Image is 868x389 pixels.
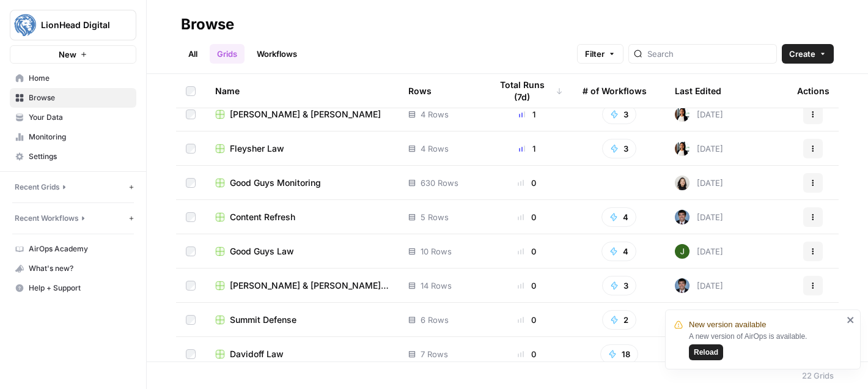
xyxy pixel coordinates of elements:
span: 6 Rows [421,314,449,326]
button: close [847,315,855,325]
button: Create [782,44,834,64]
button: 4 [601,242,636,261]
span: Content Refresh [230,211,295,223]
button: 2 [602,310,636,330]
div: [DATE] [675,176,723,190]
a: Home [10,69,136,88]
button: Help + Support [10,278,136,298]
span: AirOps Academy [29,243,131,254]
span: Davidoff Law [230,348,284,360]
span: Create [789,48,815,60]
button: 18 [600,344,638,364]
img: iikx91756fmblzunb74gooiel3q1 [675,210,690,224]
a: [PERSON_NAME] & [PERSON_NAME] New Content [215,280,389,292]
a: Browse [10,88,136,108]
a: [PERSON_NAME] & [PERSON_NAME] [215,108,389,120]
img: xqjo96fmx1yk2e67jao8cdkou4un [675,141,690,156]
a: Fleysher Law [215,143,389,155]
span: Fleysher Law [230,143,284,155]
button: 3 [602,139,636,158]
input: Search [647,48,771,60]
span: 4 Rows [421,108,449,120]
div: Browse [181,15,234,34]
span: [PERSON_NAME] & [PERSON_NAME] [230,108,381,120]
button: Recent Workflows [15,213,127,224]
span: Your Data [29,112,131,123]
button: Recent Grids [15,182,127,193]
div: [DATE] [675,107,723,122]
span: New version available [689,319,766,331]
span: Home [29,73,131,84]
span: Good Guys Law [230,245,294,257]
span: New [59,48,76,61]
div: 0 [491,280,563,292]
button: What's new? [10,259,136,278]
span: Monitoring [29,132,131,143]
a: Summit Defense [215,314,389,326]
img: iikx91756fmblzunb74gooiel3q1 [675,278,690,293]
span: 10 Rows [421,245,452,257]
div: 0 [491,314,563,326]
span: Good Guys Monitoring [230,177,321,189]
button: 4 [601,207,636,227]
button: Workspace: LionHead Digital [10,10,136,40]
div: # of Workflows [583,74,647,108]
a: Your Data [10,108,136,127]
div: Total Runs (7d) [491,74,563,108]
span: LionHead Digital [41,19,115,31]
div: [DATE] [675,141,723,156]
div: 22 Grids [802,369,834,382]
a: Good Guys Law [215,245,389,257]
div: 0 [491,211,563,223]
div: [DATE] [675,210,723,224]
span: 14 Rows [421,280,452,292]
div: Name [215,74,389,108]
div: Last Edited [675,74,721,108]
button: 3 [602,276,636,295]
span: Filter [585,48,605,60]
button: New [10,45,136,64]
a: Davidoff Law [215,348,389,360]
span: Recent Grids [15,182,60,193]
button: Reload [689,344,723,360]
img: LionHead Digital Logo [14,14,36,36]
div: Actions [797,74,829,108]
div: 0 [491,348,563,360]
a: Settings [10,147,136,166]
span: 5 Rows [421,211,449,223]
span: 7 Rows [421,348,448,360]
span: Summit Defense [230,314,296,326]
span: Browse [29,92,131,103]
div: [DATE] [675,278,723,293]
span: [PERSON_NAME] & [PERSON_NAME] New Content [230,280,389,292]
a: Good Guys Monitoring [215,177,389,189]
div: A new version of AirOps is available. [689,331,843,360]
div: 0 [491,177,563,189]
div: [DATE] [675,244,723,259]
a: AirOps Academy [10,239,136,259]
span: 4 Rows [421,143,449,155]
div: 0 [491,245,563,257]
span: Recent Workflows [15,213,79,224]
span: Help + Support [29,283,131,294]
div: 1 [491,108,563,120]
button: 3 [602,105,636,124]
a: Grids [210,44,245,64]
a: Content Refresh [215,211,389,223]
div: 1 [491,143,563,155]
span: Reload [694,347,718,358]
img: xqjo96fmx1yk2e67jao8cdkou4un [675,107,690,122]
img: 5v0yozua856dyxnw4lpcp45mgmzh [675,244,690,259]
button: Filter [577,44,623,64]
span: 630 Rows [421,177,458,189]
a: Workflows [249,44,304,64]
a: All [181,44,205,64]
span: Settings [29,151,131,162]
div: Rows [408,74,432,108]
a: Monitoring [10,127,136,147]
img: t5ef5oef8zpw1w4g2xghobes91mw [675,176,690,190]
div: What's new? [10,259,136,278]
